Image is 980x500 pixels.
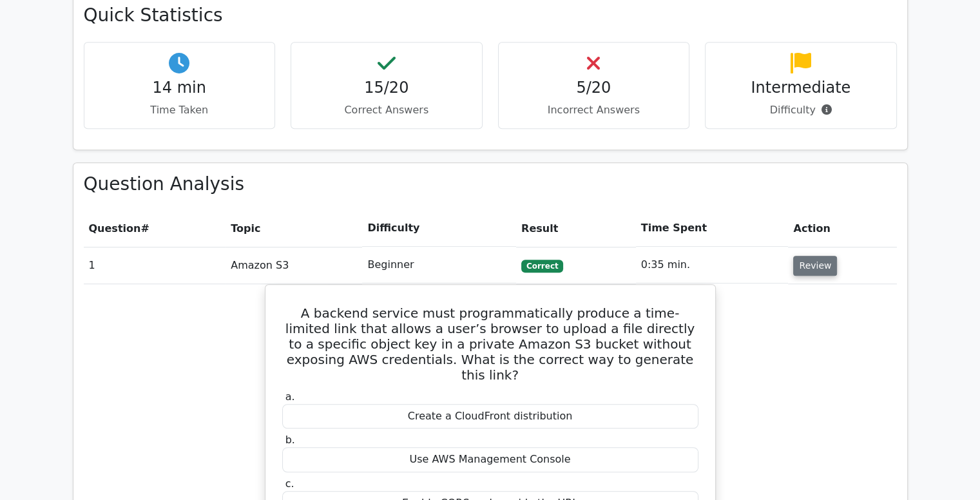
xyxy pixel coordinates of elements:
span: Correct [521,260,563,273]
button: Review [793,256,837,276]
td: 1 [84,247,226,284]
p: Difficulty [716,102,886,118]
h3: Quick Statistics [84,5,897,26]
td: 0:35 min. [636,247,789,284]
th: Time Spent [636,210,789,247]
p: Correct Answers [302,102,472,118]
th: Result [516,210,636,247]
h3: Question Analysis [84,173,897,195]
td: Amazon S3 [226,247,362,284]
span: b. [285,434,295,446]
span: a. [285,390,295,403]
h4: Intermediate [716,79,886,97]
th: # [84,210,226,247]
h5: A backend service must programmatically produce a time-limited link that allows a user’s browser ... [281,305,700,383]
span: c. [285,477,294,490]
h4: 5/20 [509,79,679,97]
th: Action [788,210,896,247]
p: Incorrect Answers [509,102,679,118]
h4: 14 min [95,79,265,97]
p: Time Taken [95,102,265,118]
span: Question [89,222,141,235]
td: Beginner [362,247,516,284]
h4: 15/20 [302,79,472,97]
div: Use AWS Management Console [282,447,698,472]
div: Create a CloudFront distribution [282,404,698,429]
th: Topic [226,210,362,247]
th: Difficulty [362,210,516,247]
